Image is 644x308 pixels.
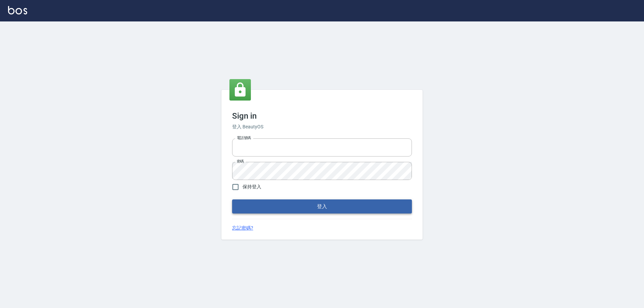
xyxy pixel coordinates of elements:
h3: Sign in [232,111,412,121]
a: 忘記密碼? [232,225,253,232]
label: 密碼 [237,159,244,164]
img: Logo [8,6,27,14]
h6: 登入 BeautyOS [232,123,412,130]
button: 登入 [232,199,412,213]
label: 電話號碼 [237,135,251,140]
span: 保持登入 [243,183,261,190]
